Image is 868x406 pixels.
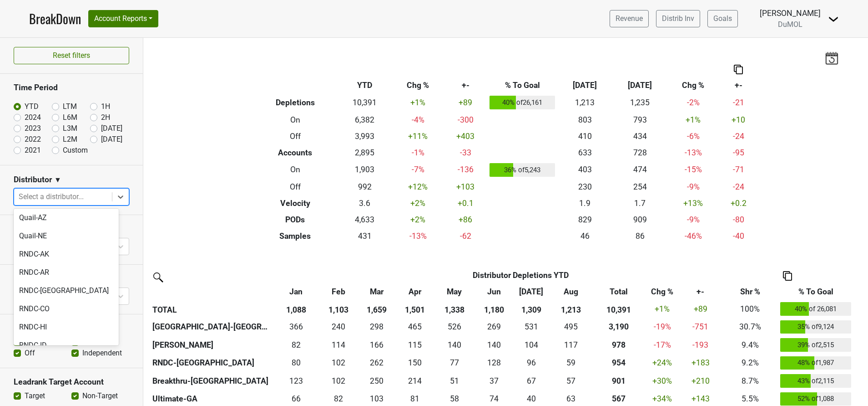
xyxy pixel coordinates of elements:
[719,112,758,128] td: +10
[552,375,590,387] div: 57
[392,228,444,244] td: -13 %
[594,393,643,405] div: 567
[320,372,357,390] td: 102.491
[14,263,119,282] div: RNDC-AR
[434,354,475,372] td: 76.666
[515,393,548,405] div: 40
[557,195,612,211] td: 1.9
[719,93,758,112] td: -21
[557,228,612,244] td: 46
[550,283,592,300] th: Aug: activate to sort column ascending
[592,336,645,354] th: 978.169
[436,375,473,387] div: 51
[101,134,122,145] label: [DATE]
[392,77,444,93] th: Chg %
[612,228,667,244] td: 86
[515,357,548,369] div: 96
[101,123,122,134] label: [DATE]
[320,318,357,336] td: 240.1
[475,283,513,300] th: Jun: activate to sort column ascending
[14,227,119,245] div: Quail-NE
[434,300,475,318] th: 1,338
[825,51,838,64] img: last_updated_date
[14,47,129,64] button: Reset filters
[550,354,592,372] td: 59.332
[478,339,510,351] div: 140
[357,336,396,354] td: 166.334
[557,128,612,144] td: 410
[444,161,487,179] td: -136
[63,145,88,156] label: Custom
[320,336,357,354] td: 114.167
[828,14,839,25] img: Dropdown Menu
[778,283,853,300] th: % To Goal: activate to sort column ascending
[272,318,320,336] td: 365.7
[444,195,487,211] td: +0.1
[88,10,158,27] button: Account Reports
[612,144,667,161] td: 728
[436,357,473,369] div: 77
[552,339,590,351] div: 117
[322,393,355,405] div: 82
[722,372,778,390] td: 8.7%
[667,195,719,211] td: +13 %
[487,77,557,93] th: % To Goal
[150,354,272,372] th: RNDC-[GEOGRAPHIC_DATA]
[320,267,722,283] th: Distributor Depletions YTD
[253,128,338,144] th: Off
[396,336,434,354] td: 114.666
[320,300,357,318] th: 1,103
[719,211,758,228] td: -80
[337,179,392,195] td: 992
[722,354,778,372] td: 9.2%
[14,209,119,227] div: Quail-AZ
[396,318,434,336] td: 465.334
[150,372,272,390] th: Breakthru-[GEOGRAPHIC_DATA]
[612,93,667,112] td: 1,235
[513,354,550,372] td: 95.833
[274,375,318,387] div: 123
[513,318,550,336] td: 531.336
[513,283,550,300] th: Jul: activate to sort column ascending
[667,128,719,144] td: -6 %
[760,7,821,19] div: [PERSON_NAME]
[444,228,487,244] td: -62
[63,101,77,112] label: LTM
[150,318,272,336] th: [GEOGRAPHIC_DATA]-[GEOGRAPHIC_DATA]
[667,161,719,179] td: -15 %
[14,318,119,336] div: RNDC-HI
[667,179,719,195] td: -9 %
[320,283,357,300] th: Feb: activate to sort column ascending
[320,354,357,372] td: 102.4
[612,161,667,179] td: 474
[14,300,119,318] div: RNDC-CO
[475,372,513,390] td: 36.669
[337,211,392,228] td: 4,633
[557,112,612,128] td: 803
[253,93,338,112] th: Depletions
[444,144,487,161] td: -33
[272,283,320,300] th: Jan: activate to sort column ascending
[337,195,392,211] td: 3.6
[594,375,643,387] div: 901
[478,357,510,369] div: 128
[253,211,338,228] th: PODs
[14,336,119,355] div: RNDC-ID
[399,321,431,333] div: 465
[557,211,612,228] td: 829
[719,179,758,195] td: -24
[434,372,475,390] td: 51.335
[513,336,550,354] td: 104.167
[392,211,444,228] td: +2 %
[592,300,645,318] th: 10,391
[399,339,431,351] div: 115
[322,375,355,387] div: 102
[475,300,513,318] th: 1,180
[667,144,719,161] td: -13 %
[357,372,396,390] td: 250.334
[54,175,61,185] span: ▼
[392,93,444,112] td: +1 %
[253,161,338,179] th: On
[434,283,475,300] th: May: activate to sort column ascending
[550,336,592,354] td: 117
